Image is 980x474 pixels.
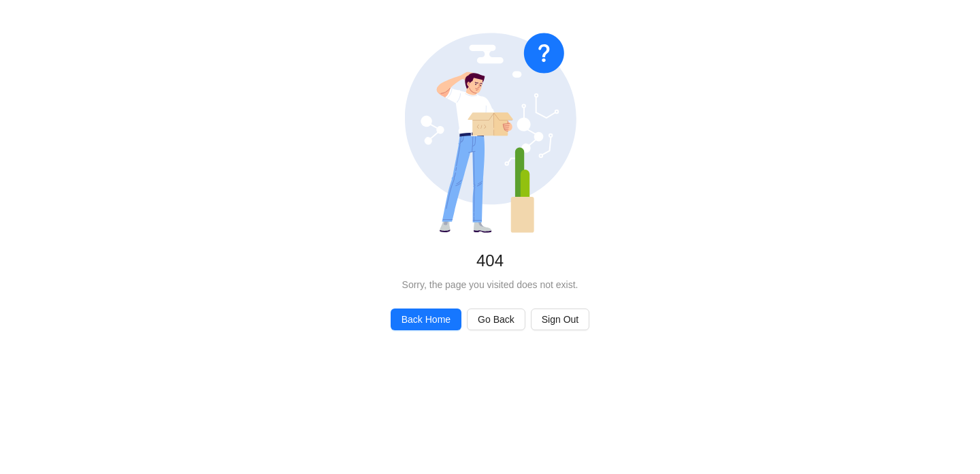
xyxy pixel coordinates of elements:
[478,312,514,327] span: Go Back
[542,312,578,327] span: Sign Out
[402,312,451,327] span: Back Home
[22,277,958,292] div: Sorry, the page you visited does not exist.
[467,309,525,330] button: Go Back
[391,309,461,330] button: Back Home
[22,250,958,272] div: 404
[531,309,589,330] button: Sign Out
